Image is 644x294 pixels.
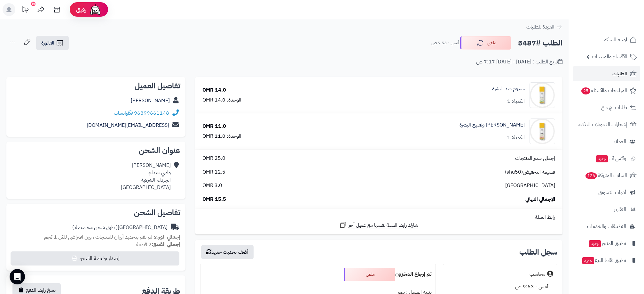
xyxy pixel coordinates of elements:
[581,87,590,94] span: 25
[349,222,418,229] span: شارك رابط السلة نفسها مع عميل آخر
[601,103,627,112] span: طلبات الإرجاع
[573,117,640,132] a: إشعارات التحويلات البنكية
[89,3,102,16] img: ai-face.png
[44,233,152,241] span: لم تقم بتحديد أوزان للمنتجات ، وزن افتراضي للكل 1 كجم
[202,155,225,162] span: 25.0 OMR
[202,168,227,176] span: -12.5 OMR
[202,182,222,189] span: 3.0 OMR
[202,133,241,140] div: الوحدة: 11.0 OMR
[573,32,640,47] a: لوحة التحكم
[525,196,555,203] span: الإجمالي النهائي
[598,188,626,197] span: أدوات التسويق
[573,236,640,251] a: تطبيق المتجرجديد
[10,269,25,284] div: Open Intercom Messenger
[76,6,86,13] span: رفيق
[585,171,627,180] span: السلات المتروكة
[530,82,555,108] img: 1739578038-cm52dyosz0nh401klcstfca1n_FRESHNESS-01-90x90.jpg
[31,2,35,6] div: 10
[614,137,626,146] span: العملاء
[612,69,627,78] span: الطلبات
[614,205,626,214] span: التقارير
[585,172,597,179] span: 126
[587,222,626,231] span: التطبيقات والخدمات
[519,248,557,256] h3: سجل الطلب
[431,40,459,46] small: أمس - 9:53 ص
[592,52,627,61] span: الأقسام والمنتجات
[395,270,432,278] b: تم إرجاع المخزون
[41,39,54,47] span: الفاتورة
[476,58,562,66] div: تاريخ الطلب : [DATE] - [DATE] 7:17 ص
[581,86,627,95] span: المراجعات والأسئلة
[114,109,133,117] a: واتساب
[492,85,525,93] a: سيروم شد البشرة
[134,109,169,117] a: 96899661148
[344,268,395,281] div: ملغي
[530,271,546,278] div: محاسب
[339,221,418,229] a: شارك رابط السلة نفسها مع عميل آخر
[202,86,226,94] div: 14.0 OMR
[573,202,640,217] a: التقارير
[447,281,553,293] div: أمس - 9:53 ص
[588,239,626,248] span: تطبيق المتجر
[12,209,180,216] h2: تفاصيل الشحن
[573,66,640,81] a: الطلبات
[505,182,555,189] span: [GEOGRAPHIC_DATA]
[12,82,180,90] h2: تفاصيل العميل
[505,168,555,176] span: قسيمة التخفيض(shu50)
[530,118,555,144] img: 1739578197-cm52dour10ngp01kla76j4svp_WHITENING_HYDRATE-01-90x90.jpg
[573,83,640,98] a: المراجعات والأسئلة25
[526,23,554,31] span: العودة للطلبات
[507,134,525,141] div: الكمية: 1
[17,3,33,18] a: تحديثات المنصة
[573,168,640,183] a: السلات المتروكة126
[573,185,640,200] a: أدوات التسويق
[515,155,555,162] span: إجمالي سعر المنتجات
[87,121,169,129] a: [EMAIL_ADDRESS][DOMAIN_NAME]
[36,36,69,50] a: الفاتورة
[573,151,640,166] a: وآتس آبجديد
[589,240,601,247] span: جديد
[12,147,180,154] h2: عنوان الشحن
[198,214,560,221] div: رابط السلة
[202,96,241,104] div: الوحدة: 14.0 OMR
[601,17,638,31] img: logo-2.png
[518,37,562,50] h2: الطلب #5487
[72,224,168,231] div: [GEOGRAPHIC_DATA]
[202,196,226,203] span: 15.5 OMR
[460,36,511,50] button: ملغي
[121,162,171,191] div: [PERSON_NAME] وادي عندام، الجرداء، الشرقية [GEOGRAPHIC_DATA]
[152,241,180,248] strong: إجمالي القطع:
[582,257,594,264] span: جديد
[603,35,627,44] span: لوحة التحكم
[573,253,640,268] a: تطبيق نقاط البيعجديد
[201,245,254,259] button: أضف تحديث جديد
[507,98,525,105] div: الكمية: 1
[582,256,626,265] span: تطبيق نقاط البيع
[595,154,626,163] span: وآتس آب
[153,233,180,241] strong: إجمالي الوزن:
[573,100,640,115] a: طلبات الإرجاع
[573,219,640,234] a: التطبيقات والخدمات
[136,241,180,248] small: 2 قطعة
[573,134,640,149] a: العملاء
[26,286,56,294] span: نسخ رابط الدفع
[526,23,562,31] a: العودة للطلبات
[578,120,627,129] span: إشعارات التحويلات البنكية
[596,155,608,162] span: جديد
[131,97,170,104] a: [PERSON_NAME]
[72,224,118,231] span: ( طرق شحن مخصصة )
[459,121,525,129] a: [PERSON_NAME] وتفتيح البشرة
[11,251,179,265] button: إصدار بوليصة الشحن
[202,123,226,130] div: 11.0 OMR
